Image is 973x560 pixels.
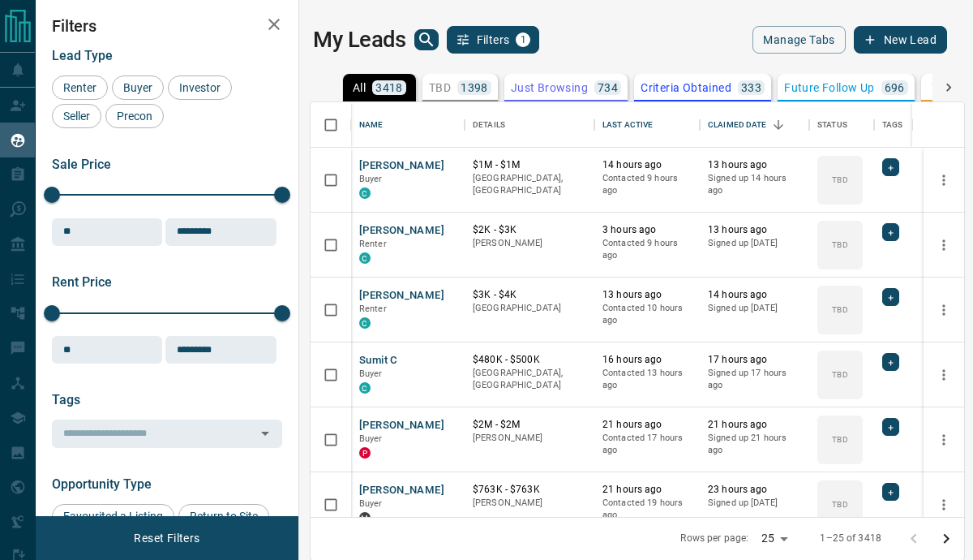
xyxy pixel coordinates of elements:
[52,274,112,290] span: Rent Price
[473,432,586,445] p: [PERSON_NAME]
[832,433,847,446] p: TBD
[517,34,529,45] span: 1
[832,498,847,510] p: TBD
[184,510,264,523] span: Return to Site
[359,223,444,239] button: [PERSON_NAME]
[52,157,111,172] span: Sale Price
[473,302,586,315] p: [GEOGRAPHIC_DATA]
[932,363,956,387] button: more
[755,527,794,550] div: 25
[752,26,845,54] button: Manage Tabs
[784,82,874,93] p: Future Follow Up
[932,168,956,192] button: more
[359,102,384,148] div: Name
[708,497,801,510] p: Signed up [DATE]
[602,288,692,302] p: 13 hours ago
[602,102,653,148] div: Last Active
[359,512,371,523] div: mrloft.ca
[359,483,444,498] button: [PERSON_NAME]
[359,353,398,368] button: Sumit C
[112,75,164,100] div: Buyer
[359,158,444,174] button: [PERSON_NAME]
[832,304,847,316] p: TBD
[111,110,158,123] span: Precon
[58,510,169,523] span: Favourited a Listing
[708,302,801,315] p: Signed up [DATE]
[708,418,801,432] p: 21 hours ago
[641,82,731,93] p: Criteria Obtained
[708,237,801,250] p: Signed up [DATE]
[708,483,801,497] p: 23 hours ago
[473,223,586,237] p: $2K - $3K
[708,432,801,457] p: Signed up 21 hours ago
[58,81,102,94] span: Renter
[359,187,371,199] div: condos.ca
[473,237,586,250] p: [PERSON_NAME]
[888,289,894,305] span: +
[882,158,899,176] div: +
[123,524,210,552] button: Reset Filters
[359,447,371,459] div: property.ca
[602,172,692,197] p: Contacted 9 hours ago
[511,82,588,93] p: Just Browsing
[465,102,594,148] div: Details
[602,223,692,237] p: 3 hours ago
[359,368,383,379] span: Buyer
[52,48,113,63] span: Lead Type
[820,532,881,545] p: 1–25 of 3418
[359,174,383,184] span: Buyer
[832,368,847,381] p: TBD
[429,82,451,93] p: TBD
[359,433,383,444] span: Buyer
[359,382,371,394] div: condos.ca
[254,422,276,445] button: Open
[932,298,956,322] button: more
[832,174,847,186] p: TBD
[882,102,903,148] div: Tags
[602,483,692,497] p: 21 hours ago
[473,497,586,510] p: [PERSON_NAME]
[882,353,899,371] div: +
[930,523,962,555] button: Go to next page
[885,82,905,93] p: 696
[932,493,956,517] button: more
[882,483,899,501] div: +
[174,81,226,94] span: Investor
[359,304,387,314] span: Renter
[602,367,692,392] p: Contacted 13 hours ago
[461,82,488,93] p: 1398
[602,497,692,522] p: Contacted 19 hours ago
[602,237,692,262] p: Contacted 9 hours ago
[105,104,164,128] div: Precon
[353,82,366,93] p: All
[52,75,108,100] div: Renter
[473,288,586,302] p: $3K - $4K
[313,27,406,53] h1: My Leads
[680,532,748,545] p: Rows per page:
[602,158,692,172] p: 14 hours ago
[602,353,692,367] p: 16 hours ago
[882,288,899,306] div: +
[52,392,80,407] span: Tags
[888,419,894,435] span: +
[598,82,618,93] p: 734
[708,353,801,367] p: 17 hours ago
[708,172,801,197] p: Signed up 14 hours ago
[473,158,586,172] p: $1M - $1M
[58,110,96,123] span: Seller
[700,102,809,148] div: Claimed Date
[473,172,586,197] p: [GEOGRAPHIC_DATA], [GEOGRAPHIC_DATA]
[882,418,899,436] div: +
[809,102,874,148] div: Status
[888,484,894,500] span: +
[52,16,282,36] h2: Filters
[817,102,847,148] div: Status
[708,288,801,302] p: 14 hours ago
[888,159,894,175] span: +
[594,102,700,148] div: Last Active
[178,504,269,528] div: Return to Site
[708,367,801,392] p: Signed up 17 hours ago
[168,75,232,100] div: Investor
[708,223,801,237] p: 13 hours ago
[359,317,371,329] div: condos.ca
